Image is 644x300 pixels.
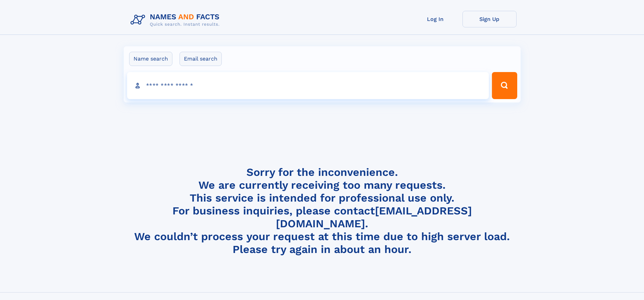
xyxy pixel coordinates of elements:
[128,11,225,29] img: Logo Names and Facts
[127,72,489,99] input: search input
[408,11,462,27] a: Log In
[462,11,517,27] a: Sign Up
[276,204,472,230] a: [EMAIL_ADDRESS][DOMAIN_NAME]
[128,166,517,256] h4: Sorry for the inconvenience. We are currently receiving too many requests. This service is intend...
[129,52,172,66] label: Name search
[492,72,517,99] button: Search Button
[180,52,222,66] label: Email search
